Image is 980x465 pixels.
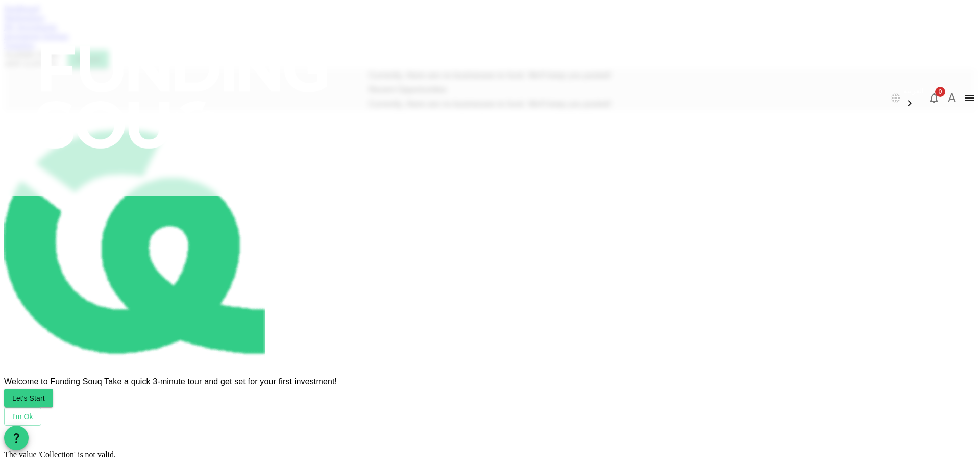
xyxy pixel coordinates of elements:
[4,407,41,426] button: I'm Ok
[4,426,29,450] button: question
[944,90,960,106] button: A
[4,111,265,373] img: fav-icon
[935,87,945,97] span: 0
[4,389,53,407] button: Let's Start
[903,87,924,95] span: العربية
[102,377,337,386] span: Take a quick 3-minute tour and get set for your first investment!
[4,377,102,386] span: Welcome to Funding Souq
[924,88,944,108] button: 0
[4,450,976,459] div: The value 'Collection' is not valid.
